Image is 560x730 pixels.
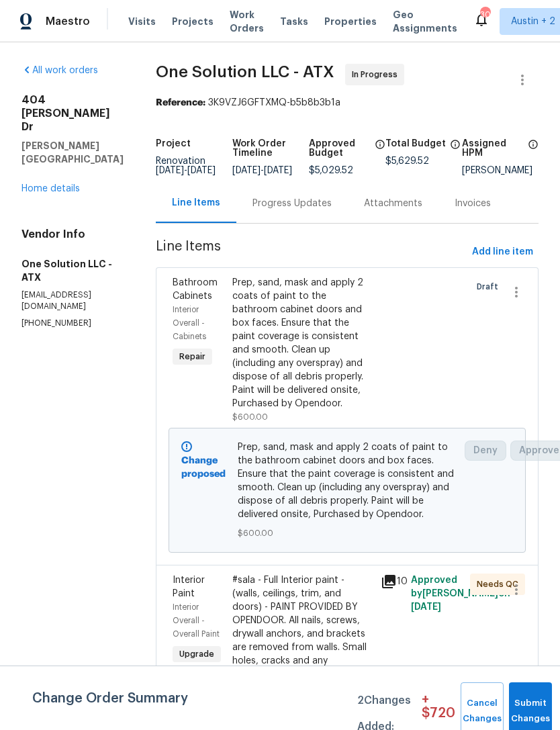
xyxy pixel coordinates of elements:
[173,603,220,638] span: Interior Overall - Overall Paint
[232,413,268,421] span: $600.00
[172,15,214,28] span: Projects
[21,257,124,284] h5: One Solution LLC - ATX
[375,139,385,166] span: The total cost of line items that have been approved by both Opendoor and the Trade Partner. This...
[472,244,533,261] span: Add line item
[238,441,456,521] span: Prep, sand, mask and apply 2 coats of paint to the bathroom cabinet doors and box faces. Ensure t...
[46,15,90,28] span: Maestro
[264,166,292,175] span: [DATE]
[156,96,539,109] div: 3K9VZJ6GFTXMQ-b5b8b3b1a
[516,696,545,727] span: Submit Changes
[21,184,80,193] a: Home details
[309,166,353,175] span: $5,029.52
[364,197,422,210] div: Attachments
[21,318,124,329] p: [PHONE_NUMBER]
[528,139,539,166] span: The hpm assigned to this work order.
[21,139,124,166] h5: [PERSON_NAME][GEOGRAPHIC_DATA]
[252,197,332,210] div: Progress Updates
[477,280,504,293] span: Draft
[21,289,124,312] p: [EMAIL_ADDRESS][DOMAIN_NAME]
[232,276,373,410] div: Prep, sand, mask and apply 2 coats of paint to the bathroom cabinet doors and box faces. Ensure t...
[174,350,211,363] span: Repair
[173,576,205,598] span: Interior Paint
[21,228,124,241] h4: Vendor Info
[181,456,226,479] b: Change proposed
[381,574,402,590] div: 10
[411,602,441,612] span: [DATE]
[21,66,98,75] a: All work orders
[156,166,216,175] span: -
[480,8,489,21] div: 30
[232,166,261,175] span: [DATE]
[280,17,308,26] span: Tasks
[462,166,539,175] div: [PERSON_NAME]
[156,98,205,107] b: Reference:
[467,240,539,265] button: Add line item
[352,68,403,81] span: In Progress
[232,166,292,175] span: -
[238,527,456,540] span: $600.00
[174,647,220,661] span: Upgrade
[462,139,524,158] h5: Assigned HPM
[385,139,446,148] h5: Total Budget
[477,578,524,591] span: Needs QC
[309,139,371,158] h5: Approved Budget
[173,306,206,340] span: Interior Overall - Cabinets
[455,197,491,210] div: Invoices
[128,15,156,28] span: Visits
[230,8,264,35] span: Work Orders
[187,166,216,175] span: [DATE]
[156,166,184,175] span: [DATE]
[232,139,309,158] h5: Work Order Timeline
[156,156,216,175] span: Renovation
[156,139,191,148] h5: Project
[172,196,220,210] div: Line Items
[511,15,555,28] span: Austin + 2
[385,156,429,166] span: $5,629.52
[393,8,457,35] span: Geo Assignments
[465,441,506,461] button: Deny
[156,64,334,80] span: One Solution LLC - ATX
[450,139,461,156] span: The total cost of line items that have been proposed by Opendoor. This sum includes line items th...
[173,278,218,301] span: Bathroom Cabinets
[324,15,377,28] span: Properties
[411,576,510,612] span: Approved by [PERSON_NAME] on
[156,240,467,265] span: Line Items
[467,696,497,727] span: Cancel Changes
[21,93,124,134] h2: 404 [PERSON_NAME] Dr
